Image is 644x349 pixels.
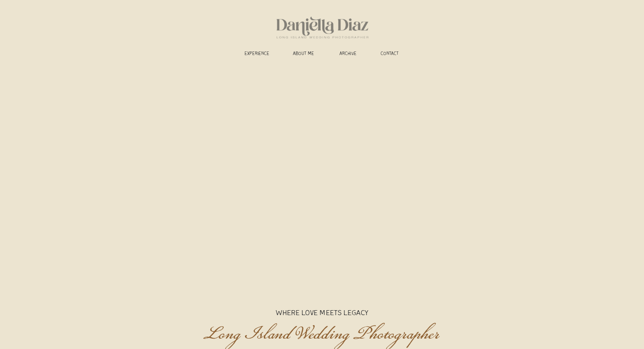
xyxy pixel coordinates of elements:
[334,51,362,58] a: ARCHIVE
[240,51,274,58] a: experience
[254,309,390,319] p: Where Love Meets Legacy
[376,51,404,58] a: CONTACT
[148,322,496,342] h1: Long Island Wedding Photographer
[287,51,320,58] a: ABOUT ME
